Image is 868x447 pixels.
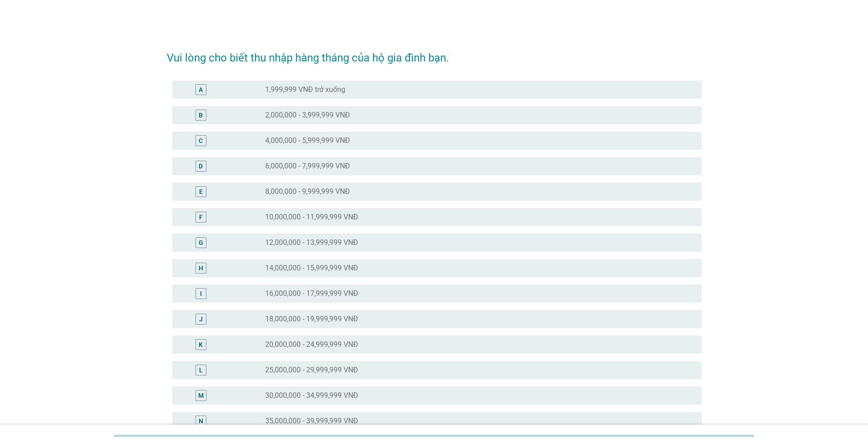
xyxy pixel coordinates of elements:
[265,417,358,426] label: 35,000,000 - 39,999,999 VNĐ
[265,289,358,298] label: 16,000,000 - 17,999,999 VNĐ
[265,391,358,400] label: 30,000,000 - 34,999,999 VNĐ
[265,213,358,222] label: 10,000,000 - 11,999,999 VNĐ
[265,136,350,145] label: 4,000,000 - 5,999,999 VNĐ
[199,161,203,171] div: D
[199,365,203,375] div: L
[199,263,203,273] div: H
[265,187,350,196] label: 8,000,000 - 9,999,999 VNĐ
[199,110,203,120] div: B
[265,340,358,349] label: 20,000,000 - 24,999,999 VNĐ
[199,136,203,145] div: C
[265,85,345,94] label: 1,999,999 VNĐ trở xuống
[199,416,203,426] div: N
[167,41,702,66] h2: Vui lòng cho biết thu nhập hàng tháng của hộ gia đình bạn.
[199,85,203,94] div: A
[199,340,203,349] div: K
[265,238,358,247] label: 12,000,000 - 13,999,999 VNĐ
[199,187,203,196] div: E
[265,264,358,273] label: 14,000,000 - 15,999,999 VNĐ
[200,289,202,298] div: I
[198,391,204,400] div: M
[265,111,350,120] label: 2,000,000 - 3,999,999 VNĐ
[265,315,358,324] label: 18,000,000 - 19,999,999 VNĐ
[199,212,203,222] div: F
[199,238,203,247] div: G
[265,162,350,171] label: 6,000,000 - 7,999,999 VNĐ
[265,366,358,375] label: 25,000,000 - 29,999,999 VNĐ
[199,314,203,324] div: J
